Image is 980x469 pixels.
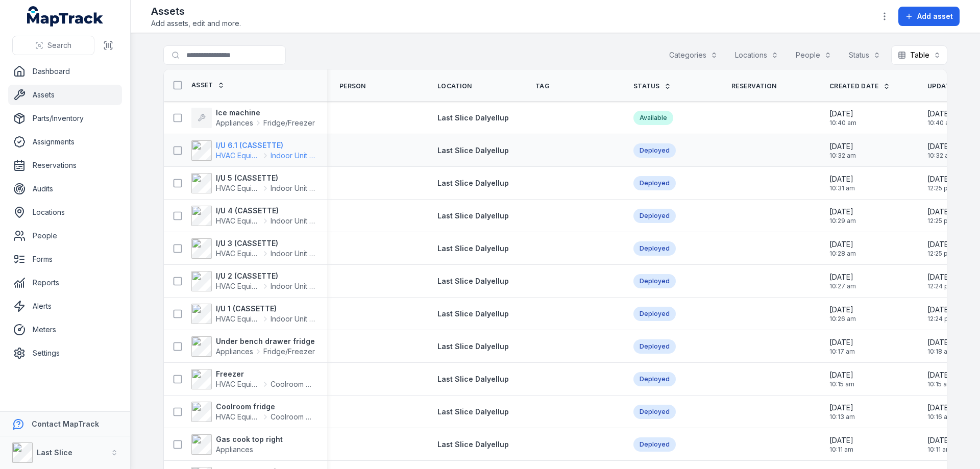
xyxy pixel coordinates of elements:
a: Status [633,82,671,90]
span: Last Slice Dalyellup [437,309,509,318]
time: 14/10/2025, 12:25:34 pm [927,207,953,225]
span: 10:40 am [829,119,856,127]
span: Tag [535,82,549,90]
div: Deployed [633,372,676,386]
span: 10:32 am [927,152,954,160]
a: I/U 1 (CASSETTE)HVAC EquipmentIndoor Unit (Fan Coil) [191,304,315,324]
a: Assignments [8,132,122,152]
span: Indoor Unit (Fan Coil) [271,249,315,259]
span: Add asset [917,11,953,21]
span: 10:26 am [829,315,856,323]
a: MapTrack [27,6,104,27]
span: Add assets, edit and more. [151,18,241,29]
div: Deployed [633,405,676,419]
span: [DATE] [927,337,953,348]
strong: I/U 1 (CASSETTE) [216,304,315,314]
time: 14/10/2025, 12:25:51 pm [927,174,953,192]
strong: I/U 2 (CASSETTE) [216,271,315,281]
a: Coolroom fridgeHVAC EquipmentCoolroom Chiller [191,402,315,422]
strong: Freezer [216,369,315,379]
a: Locations [8,202,122,223]
a: Last Slice Dalyellup [437,178,509,188]
a: Reports [8,273,122,293]
span: 10:15 am [829,380,854,388]
span: Last Slice Dalyellup [437,407,509,416]
a: Last Slice Dalyellup [437,276,509,286]
span: [DATE] [829,272,856,282]
span: Fridge/Freezer [263,118,315,128]
span: 12:25 pm [927,250,953,258]
span: Last Slice Dalyellup [437,342,509,351]
span: Updated Date [927,82,978,90]
div: Deployed [633,437,676,452]
time: 14/10/2025, 10:17:20 am [829,337,855,356]
button: Add asset [898,7,960,26]
span: 12:25 pm [927,184,953,192]
span: [DATE] [829,109,856,119]
span: HVAC Equipment [216,379,260,389]
span: [DATE] [829,207,856,217]
span: 10:11 am [927,446,951,454]
time: 14/10/2025, 10:32:46 am [927,141,954,160]
span: [DATE] [927,109,954,119]
span: Indoor Unit (Fan Coil) [271,281,315,291]
span: [DATE] [829,337,855,348]
button: People [789,45,838,65]
time: 14/10/2025, 12:25:14 pm [927,239,953,258]
span: Reservation [731,82,776,90]
span: [DATE] [927,272,954,282]
a: Last Slice Dalyellup [437,341,509,352]
a: I/U 5 (CASSETTE)HVAC EquipmentIndoor Unit (Fan Coil) [191,173,315,193]
button: Table [891,45,947,65]
a: Gas cook top rightAppliances [191,434,283,455]
span: Created Date [829,82,879,90]
time: 14/10/2025, 10:31:06 am [829,174,855,192]
span: HVAC Equipment [216,412,260,422]
span: Location [437,82,472,90]
a: Last Slice Dalyellup [437,374,509,384]
span: 10:18 am [927,348,953,356]
a: Settings [8,343,122,363]
span: Indoor Unit (Fan Coil) [271,216,315,226]
span: Status [633,82,660,90]
span: Appliances [216,118,253,128]
time: 14/10/2025, 10:26:05 am [829,305,856,323]
time: 14/10/2025, 10:11:30 am [927,435,951,454]
button: Search [12,36,94,55]
span: [DATE] [829,370,854,380]
a: I/U 6.1 (CASSETTE)HVAC EquipmentIndoor Unit (Fan Coil) [191,140,315,161]
time: 14/10/2025, 10:40:21 am [927,109,954,127]
span: Indoor Unit (Fan Coil) [271,151,315,161]
time: 14/10/2025, 10:40:21 am [829,109,856,127]
span: [DATE] [927,174,953,184]
span: Last Slice Dalyellup [437,179,509,187]
span: [DATE] [829,435,853,446]
span: [DATE] [927,435,951,446]
span: Last Slice Dalyellup [437,146,509,155]
a: Last Slice Dalyellup [437,439,509,450]
span: 10:15 am [927,380,952,388]
a: FreezerHVAC EquipmentCoolroom Chiller [191,369,315,389]
time: 14/10/2025, 10:13:23 am [829,403,855,421]
a: Audits [8,179,122,199]
a: Parts/Inventory [8,108,122,129]
span: Last Slice Dalyellup [437,211,509,220]
strong: Contact MapTrack [32,419,99,428]
a: Under bench drawer fridgeAppliancesFridge/Freezer [191,336,315,357]
strong: Under bench drawer fridge [216,336,315,347]
time: 14/10/2025, 10:28:34 am [829,239,856,258]
span: [DATE] [829,239,856,250]
div: Deployed [633,176,676,190]
span: 10:27 am [829,282,856,290]
time: 14/10/2025, 12:24:55 pm [927,272,954,290]
span: 10:17 am [829,348,855,356]
div: Deployed [633,241,676,256]
div: Deployed [633,339,676,354]
a: Last Slice Dalyellup [437,309,509,319]
div: Available [633,111,673,125]
a: Last Slice Dalyellup [437,145,509,156]
div: Deployed [633,209,676,223]
span: Search [47,40,71,51]
span: HVAC Equipment [216,216,260,226]
a: I/U 3 (CASSETTE)HVAC EquipmentIndoor Unit (Fan Coil) [191,238,315,259]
